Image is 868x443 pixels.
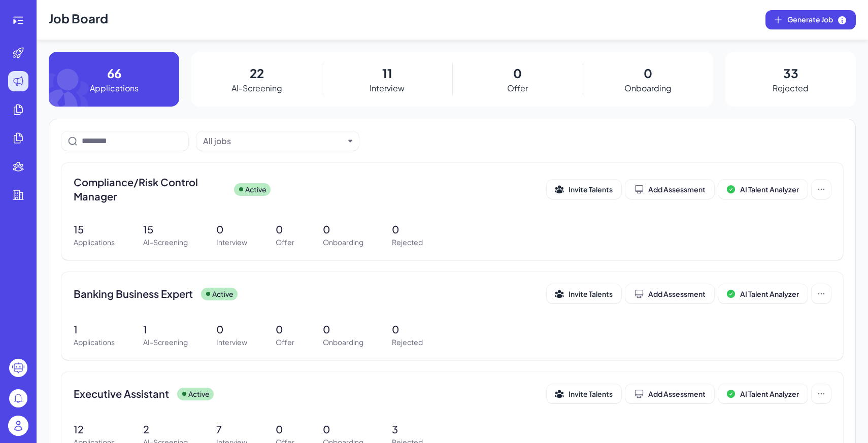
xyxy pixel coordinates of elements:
p: Active [245,184,266,195]
button: AI Talent Analyzer [718,180,808,199]
p: 0 [513,64,522,82]
span: Invite Talents [569,289,613,298]
div: All jobs [203,135,231,147]
p: Onboarding [624,82,672,94]
p: 0 [644,64,652,82]
div: Add Assessment [634,389,706,399]
p: 15 [74,222,115,237]
p: Applications [90,82,139,94]
span: Generate Job [787,14,847,25]
p: AI-Screening [143,337,188,348]
p: Interview [216,337,247,348]
p: 1 [74,322,115,337]
button: AI Talent Analyzer [718,284,808,303]
p: Rejected [773,82,809,94]
p: 15 [143,222,188,237]
button: AI Talent Analyzer [718,384,808,403]
p: Active [212,289,233,299]
p: 1 [143,322,188,337]
p: Rejected [392,237,423,248]
button: Invite Talents [547,180,621,199]
p: Offer [507,82,528,94]
p: 22 [250,64,264,82]
p: Onboarding [323,237,363,248]
p: Interview [216,237,247,248]
p: AI-Screening [231,82,282,94]
p: 11 [382,64,392,82]
span: Executive Assistant [74,387,169,401]
span: AI Talent Analyzer [740,389,799,398]
p: 12 [74,422,115,437]
p: Active [188,389,210,399]
p: 2 [143,422,188,437]
button: Add Assessment [625,284,714,303]
p: Offer [276,237,294,248]
p: 0 [392,322,423,337]
p: 0 [276,422,294,437]
p: 0 [323,422,363,437]
p: Interview [370,82,405,94]
p: 7 [216,422,247,437]
span: Compliance/Risk Control Manager [74,175,226,203]
span: Invite Talents [569,389,613,398]
span: Banking Business Expert [74,287,193,301]
img: user_logo.png [8,416,28,436]
button: Generate Job [765,10,856,29]
p: 0 [392,222,423,237]
span: AI Talent Analyzer [740,289,799,298]
button: Add Assessment [625,180,714,199]
p: 0 [276,322,294,337]
button: All jobs [203,135,344,147]
p: 0 [216,222,247,237]
p: 3 [392,422,423,437]
p: AI-Screening [143,237,188,248]
p: Onboarding [323,337,363,348]
p: Offer [276,337,294,348]
p: 0 [323,222,363,237]
p: 0 [216,322,247,337]
span: AI Talent Analyzer [740,185,799,194]
div: Add Assessment [634,184,706,194]
p: 0 [323,322,363,337]
p: 0 [276,222,294,237]
div: Add Assessment [634,289,706,299]
p: Rejected [392,337,423,348]
p: Applications [74,337,115,348]
p: Applications [74,237,115,248]
p: 33 [783,64,798,82]
p: 66 [107,64,121,82]
button: Invite Talents [547,284,621,303]
span: Invite Talents [569,185,613,194]
button: Invite Talents [547,384,621,403]
button: Add Assessment [625,384,714,403]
